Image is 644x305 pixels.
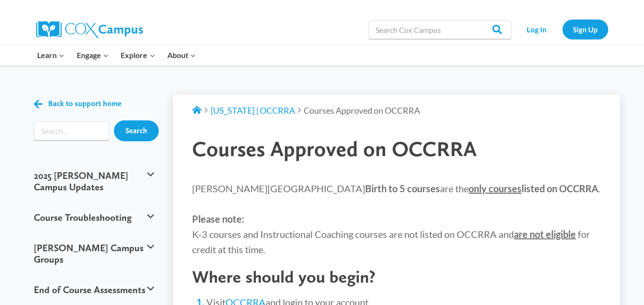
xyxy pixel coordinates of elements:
[29,202,159,233] button: Course Troubleshooting
[211,105,295,116] a: [US_STATE] | OCCRRA
[34,121,110,140] form: Search form
[36,21,143,38] img: Cox Campus
[469,183,521,194] span: only courses
[121,49,155,61] span: Explore
[514,228,576,240] strong: are not eligible
[31,45,202,65] nav: Primary Navigation
[192,266,601,287] h2: Where should you begin?
[368,20,511,39] input: Search Cox Campus
[29,275,159,305] button: End of Course Assessments
[192,136,477,161] span: Courses Approved on OCCRRA
[516,20,608,39] nav: Secondary Navigation
[469,183,598,194] strong: listed on OCCRRA
[192,105,202,116] a: Support Home
[562,20,608,39] a: Sign Up
[48,99,122,108] span: Back to support home
[192,181,601,257] p: [PERSON_NAME][GEOGRAPHIC_DATA] are the . K-3 courses and Instructional Coaching courses are not l...
[29,233,159,275] button: [PERSON_NAME] Campus Groups
[37,49,64,61] span: Learn
[304,105,420,116] span: Courses Approved on OCCRRA
[365,183,440,194] strong: Birth to 5 courses
[192,213,244,225] strong: Please note:
[34,97,122,111] a: Back to support home
[34,121,110,140] input: Search input
[516,20,558,39] a: Log In
[29,160,159,202] button: 2025 [PERSON_NAME] Campus Updates
[77,49,109,61] span: Engage
[167,49,196,61] span: About
[114,120,159,141] input: Search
